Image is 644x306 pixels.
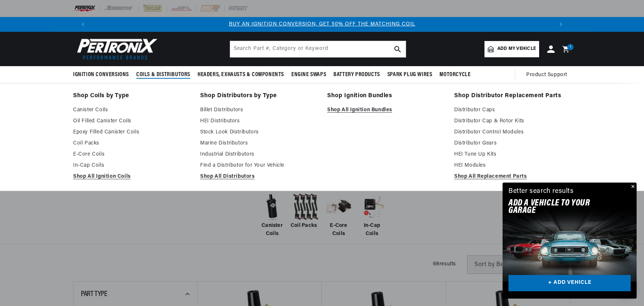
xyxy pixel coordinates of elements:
a: Coil Packs [73,139,190,148]
img: Canister Coils [257,192,287,222]
summary: Battery Products [330,66,384,84]
img: Coil Packs [291,192,320,222]
button: search button [390,41,406,57]
a: Industrial Distributors [200,150,317,159]
a: Billet Distributors [200,106,317,115]
a: Shop Distributors by Type [200,91,317,101]
a: E-Core Coils [73,150,190,159]
a: BUY AN IGNITION CONVERSION, GET 50% OFF THE MATCHING COIL [229,21,415,27]
button: Translation missing: en.sections.announcements.previous_announcement [76,17,90,32]
span: Coil Packs [291,222,317,230]
a: Oil Filled Canister Coils [73,117,190,126]
span: Product Support [526,71,567,79]
a: Distributor Caps [454,106,571,115]
summary: Product Support [526,66,571,84]
span: Battery Products [333,71,380,79]
a: Shop All Ignition Coils [73,172,190,181]
a: Canister Coils Canister Coils [257,192,287,238]
a: HEI Distributors [200,117,317,126]
div: Better search results [508,186,574,197]
a: Canister Coils [73,106,190,115]
summary: Engine Swaps [288,66,330,84]
a: Epoxy Filled Canister Coils [73,128,190,137]
img: Pertronix [73,36,158,62]
slideshow-component: Translation missing: en.sections.announcements.announcement_bar [55,17,589,32]
span: Spark Plug Wires [387,71,432,79]
span: 1 [570,44,571,50]
a: Distributor Control Modules [454,128,571,137]
span: Canister Coils [257,222,287,238]
a: Shop All Distributors [200,172,317,181]
div: 1 of 3 [90,20,554,28]
a: + ADD VEHICLE [508,275,631,292]
a: Marine Distributors [200,139,317,148]
span: Engine Swaps [291,71,326,79]
a: Distributor Gears [454,139,571,148]
span: Coils & Distributors [136,71,190,79]
a: Distributor Cap & Rotor Kits [454,117,571,126]
a: E-Core Coils E-Core Coils [324,192,353,238]
summary: Motorcycle [436,66,474,84]
div: Announcement [90,20,554,28]
span: Add my vehicle [497,45,536,52]
a: In-Cap Coils In-Cap Coils [357,192,387,238]
a: HEI Tune Up Kits [454,150,571,159]
input: Search Part #, Category or Keyword [230,41,406,57]
span: Ignition Conversions [73,71,129,79]
a: Shop All Replacement Parts [454,172,571,181]
a: Shop All Ignition Bundles [327,106,444,115]
button: Close [628,183,637,191]
span: In-Cap Coils [357,222,387,238]
a: Add my vehicle [484,41,539,57]
a: Shop Coils by Type [73,91,190,101]
span: Headers, Exhausts & Components [198,71,284,79]
a: Find a Distributor for Your Vehicle [200,161,317,170]
span: Part Type [81,290,107,298]
h2: Add A VEHICLE to your garage [508,200,612,215]
summary: Spark Plug Wires [384,66,436,84]
a: In-Cap Coils [73,161,190,170]
span: 68 results [433,261,456,267]
button: Translation missing: en.sections.announcements.next_announcement [554,17,568,32]
span: Sort by [475,262,495,268]
select: Sort by [467,255,563,274]
a: Stock Look Distributors [200,128,317,137]
a: Shop Distributor Replacement Parts [454,91,571,101]
summary: Coils & Distributors [133,66,194,84]
span: E-Core Coils [324,222,353,238]
a: Coil Packs Coil Packs [291,192,320,230]
span: Motorcycle [439,71,470,79]
a: Shop Ignition Bundles [327,91,444,101]
summary: Ignition Conversions [73,66,133,84]
summary: Headers, Exhausts & Components [194,66,288,84]
img: E-Core Coils [324,192,353,222]
img: In-Cap Coils [357,192,387,222]
a: HEI Modules [454,161,571,170]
